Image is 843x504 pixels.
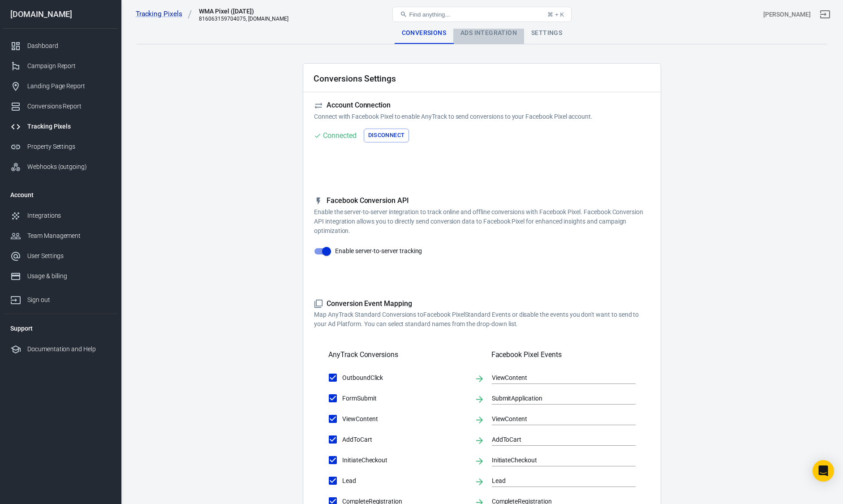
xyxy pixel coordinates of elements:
span: OutboundClick [342,373,467,383]
input: Event Name [492,372,622,383]
div: Sign out [27,295,111,305]
a: Team Management [3,226,118,246]
div: Conversions Report [27,102,111,111]
div: Dashboard [27,41,111,51]
div: Ads Integration [453,22,524,44]
div: Tracking Pixels [27,122,111,131]
div: Account id: CdSpVoDX [763,10,811,19]
div: Campaign Report [27,61,111,71]
span: Enable server-to-server tracking [335,246,422,256]
span: FormSubmit [342,394,467,403]
button: Disconnect [364,129,409,142]
h5: Facebook Conversion API [314,196,650,206]
div: WMA Pixel (10-12-22) [199,7,288,16]
a: Sign out [3,286,118,310]
div: Usage & billing [27,271,111,281]
h5: Facebook Pixel Events [491,350,636,359]
h5: Conversion Event Mapping [314,299,650,309]
div: Conversions [395,22,453,44]
a: Property Settings [3,137,118,157]
span: Find anything... [409,11,450,18]
span: ViewContent [342,414,467,424]
input: Event Name [492,392,622,404]
div: Open Intercom Messenger [813,460,834,482]
div: Integrations [27,211,111,220]
h5: AnyTrack Conversions [328,350,398,359]
a: Usage & billing [3,266,118,286]
input: Event Name [492,434,622,445]
p: Enable the server-to-server integration to track online and offline conversions with Facebook Pix... [314,207,650,236]
div: Settings [524,22,569,44]
div: 816063159704075, worshipmusicacademy.com [199,16,288,22]
input: Event Name [492,454,622,465]
a: Webhooks (outgoing) [3,157,118,177]
li: Support [3,318,118,339]
input: Event Name [492,413,622,424]
h5: Account Connection [314,101,650,110]
li: Account [3,184,118,206]
a: Tracking Pixels [3,116,118,137]
p: Map AnyTrack Standard Conversions to Facebook Pixel Standard Events or disable the events you don... [314,310,650,329]
span: AddToCart [342,435,467,444]
a: User Settings [3,246,118,266]
div: [DOMAIN_NAME] [3,10,118,18]
a: Tracking Pixels [136,9,192,19]
a: Integrations [3,206,118,226]
span: Lead [342,476,467,486]
input: Event Name [492,475,622,486]
div: Property Settings [27,142,111,151]
p: Connect with Facebook Pixel to enable AnyTrack to send conversions to your Facebook Pixel account. [314,112,650,121]
div: Team Management [27,231,111,241]
h2: Conversions Settings [314,74,396,83]
div: Landing Page Report [27,82,111,91]
div: User Settings [27,251,111,261]
a: Conversions Report [3,96,118,116]
a: Landing Page Report [3,76,118,96]
div: ⌘ + K [547,11,564,18]
span: InitiateCheckout [342,456,467,465]
div: Documentation and Help [27,345,111,354]
a: Dashboard [3,36,118,56]
div: Connected [323,130,357,141]
a: Campaign Report [3,56,118,76]
button: Find anything...⌘ + K [392,7,572,22]
a: Sign out [814,4,836,25]
div: Webhooks (outgoing) [27,162,111,172]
